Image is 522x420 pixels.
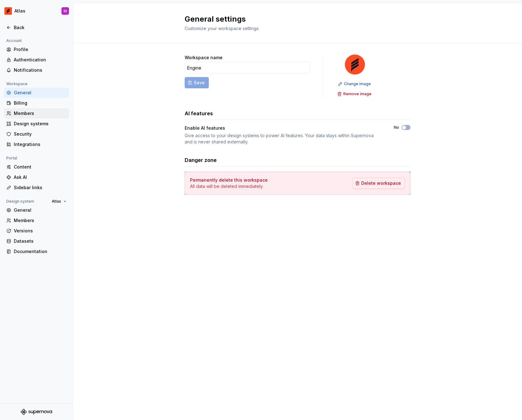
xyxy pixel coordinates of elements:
div: Account [4,37,24,44]
img: 102f71e4-5f95-4b3f-aebe-9cae3cf15d45.png [345,54,365,75]
div: General [14,90,66,96]
a: Billing [4,98,69,108]
a: Authentication [4,55,69,65]
div: General [14,207,66,213]
a: Content [4,162,69,172]
h3: AI features [185,110,213,117]
button: Delete workspace [352,178,405,189]
div: Enable AI features [185,125,382,131]
button: Remove image [335,90,374,98]
div: Versions [14,228,66,234]
svg: Supernova Logo [21,409,52,415]
button: Change image [336,80,374,88]
img: 102f71e4-5f95-4b3f-aebe-9cae3cf15d45.png [4,7,12,15]
div: Authentication [14,57,66,63]
div: Give access to your design systems to power AI features. Your data stays within Supernova and is ... [185,132,382,145]
div: ID [64,8,67,13]
a: Members [4,108,69,118]
div: Datasets [14,238,66,244]
div: Back [14,24,66,31]
a: Integrations [4,139,69,149]
div: Portal [4,154,20,162]
span: Change image [344,81,371,86]
a: General [4,88,69,98]
div: Integrations [14,141,66,148]
h3: Danger zone [185,156,217,164]
button: AtlasID [1,4,71,18]
div: Members [14,110,66,117]
div: Design systems [14,121,66,127]
a: Datasets [4,236,69,246]
div: Billing [14,100,66,106]
a: Sidebar links [4,183,69,193]
a: General [4,205,69,215]
div: Profile [14,46,66,53]
div: Notifications [14,67,66,73]
div: Workspace [4,80,30,88]
a: Versions [4,226,69,236]
p: All data will be deleted immediately. [190,183,268,189]
a: Documentation [4,246,69,257]
span: Delete workspace [361,180,401,186]
span: Remove image [343,91,372,96]
div: Ask AI [14,174,66,180]
a: Members [4,215,69,226]
a: Profile [4,44,69,54]
a: Security [4,129,69,139]
span: Customize your workspace settings. [185,26,260,31]
div: Atlas [14,8,25,14]
a: Back [4,23,69,33]
div: Security [14,131,66,137]
a: Ask AI [4,172,69,182]
div: Sidebar links [14,184,66,191]
div: Content [14,164,66,170]
a: Notifications [4,65,69,75]
a: Design systems [4,119,69,129]
div: Members [14,217,66,224]
div: Design system [4,198,37,205]
span: Atlas [52,199,61,204]
label: Workspace name [185,54,223,61]
div: Documentation [14,248,66,255]
h4: Permanently delete this workspace [190,177,268,183]
label: No [394,125,399,130]
h2: General settings [185,14,403,24]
